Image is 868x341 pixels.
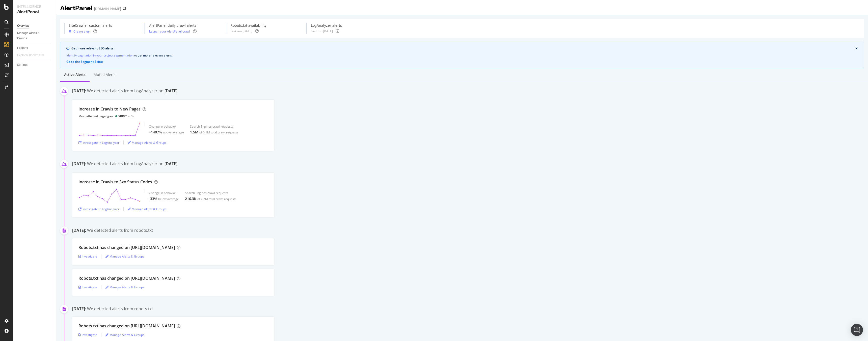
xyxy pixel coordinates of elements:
[94,6,121,11] div: [DOMAIN_NAME]
[230,23,266,28] div: Robots.txt availability
[78,114,113,118] div: Most affected pagetypes
[123,7,126,11] div: arrow-right-arrow-left
[17,45,28,51] div: Explorer
[17,23,29,29] div: Overview
[87,306,153,312] div: We detected alerts from robots.txt
[78,254,97,259] a: Investigate
[71,46,855,51] div: Get more relevant SEO alerts
[165,161,177,167] div: [DATE]
[78,275,175,281] div: Robots.txt has changed on [URL][DOMAIN_NAME]
[72,228,86,233] div: [DATE]:
[69,29,90,34] button: Create alert
[185,196,196,201] div: 216.3K
[105,285,144,289] a: Manage Alerts & Groups
[73,29,90,34] div: Create alert
[66,53,858,58] div: to get more relevant alerts .
[149,130,162,135] div: +1407%
[190,130,198,135] div: 1.5M
[149,29,190,34] button: Launch your AlertPanel crawl
[105,254,144,259] a: Manage Alerts & Groups
[78,179,152,185] div: Increase in Crawls to 3xx Status Codes
[78,140,119,145] a: Investigate in LogAnalyzer
[149,196,157,201] div: -33%
[851,324,863,336] div: Open Intercom Messenger
[17,4,52,9] div: Intelligence
[78,138,119,147] button: Investigate in LogAnalyzer
[66,60,103,64] button: Go to the Segment Editor
[78,207,119,211] a: Investigate in LogAnalyzer
[78,205,119,213] button: Investigate in LogAnalyzer
[17,62,28,68] div: Settings
[87,88,177,95] div: We detected alerts from LogAnalyzer on
[64,72,86,77] div: Active alerts
[94,72,116,77] div: Muted alerts
[17,53,49,58] a: Explorer Bookmarks
[72,161,86,168] div: [DATE]:
[149,29,190,34] a: Launch your AlertPanel crawl
[78,283,97,291] button: Investigate
[17,23,52,29] a: Overview
[17,53,44,58] div: Explorer Bookmarks
[60,4,92,13] div: AlertPanel
[105,333,144,337] a: Manage Alerts & Groups
[197,197,236,201] div: of 2.7M total crawl requests
[17,31,52,41] a: Manage Alerts & Groups
[87,161,177,168] div: We detected alerts from LogAnalyzer on
[128,140,167,145] a: Manage Alerts & Groups
[149,124,184,129] div: Change in behavior
[158,197,179,201] div: below average
[66,53,133,58] a: Identify pagination in your project segmentation
[105,252,144,261] button: Manage Alerts & Groups
[78,331,97,339] button: Investigate
[149,191,179,195] div: Change in behavior
[190,124,238,129] div: Search Engines crawl requests
[78,323,175,329] div: Robots.txt has changed on [URL][DOMAIN_NAME]
[118,114,134,118] div: 96%
[17,31,47,41] div: Manage Alerts & Groups
[69,23,112,28] div: SiteCrawler custom alerts
[854,46,859,51] button: close banner
[72,306,86,312] div: [DATE]:
[311,29,333,33] div: Last run: [DATE]
[311,23,342,28] div: LogAnalyzer alerts
[118,114,127,118] div: SRP/*
[60,42,864,68] div: info banner
[78,106,141,112] div: Increase in Crawls to New Pages
[78,252,97,261] button: Investigate
[105,331,144,339] button: Manage Alerts & Groups
[230,29,252,33] div: Last run: [DATE]
[185,191,236,195] div: Search Engines crawl requests
[78,245,175,250] div: Robots.txt has changed on [URL][DOMAIN_NAME]
[128,138,167,147] button: Manage Alerts & Groups
[149,23,197,28] div: AlertPanel daily crawl alerts
[128,205,167,213] button: Manage Alerts & Groups
[17,9,52,15] div: AlertPanel
[17,62,52,68] a: Settings
[72,88,86,95] div: [DATE]:
[87,228,153,233] div: We detected alerts from robots.txt
[128,207,167,211] a: Manage Alerts & Groups
[17,45,52,51] a: Explorer
[105,283,144,291] button: Manage Alerts & Groups
[199,130,238,134] div: of 6.1M total crawl requests
[78,285,97,289] a: Investigate
[165,88,177,94] div: [DATE]
[163,130,184,134] div: above average
[78,333,97,337] a: Investigate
